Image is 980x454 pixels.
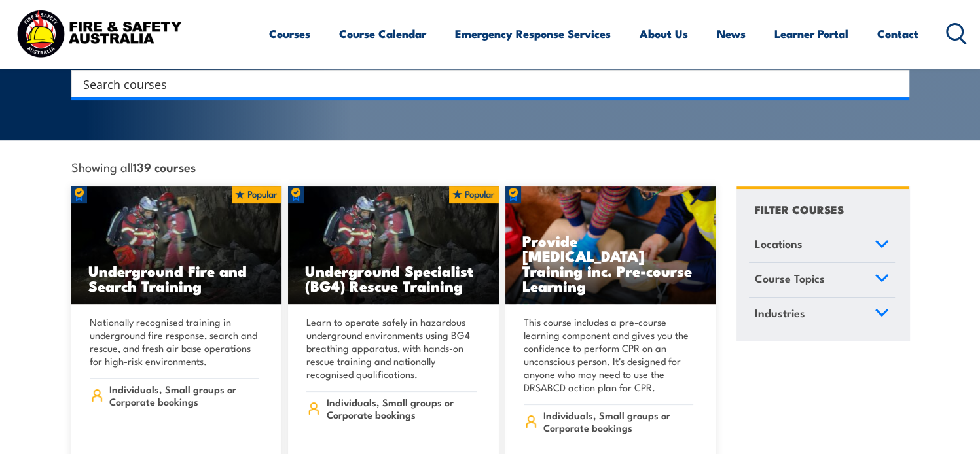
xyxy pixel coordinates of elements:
button: Search magnifier button [886,75,905,93]
span: Individuals, Small groups or Corporate bookings [543,409,693,434]
a: Learner Portal [774,16,848,51]
img: Low Voltage Rescue and Provide CPR [505,186,716,304]
a: Provide [MEDICAL_DATA] Training inc. Pre-course Learning [505,186,716,304]
h3: Underground Fire and Search Training [88,263,265,293]
strong: 139 courses [133,158,196,175]
span: Showing all [71,160,196,173]
a: Locations [749,228,895,262]
input: Search input [83,74,880,94]
p: This course includes a pre-course learning component and gives you the confidence to perform CPR ... [524,315,694,394]
a: News [717,16,746,51]
span: Locations [755,235,803,253]
a: Underground Specialist (BG4) Rescue Training [288,186,499,304]
h4: FILTER COURSES [755,200,844,218]
a: Emergency Response Services [455,16,611,51]
span: Individuals, Small groups or Corporate bookings [109,383,259,408]
a: Course Topics [749,263,895,297]
a: Underground Fire and Search Training [71,186,282,304]
h3: Provide [MEDICAL_DATA] Training inc. Pre-course Learning [522,233,699,293]
span: Course Topics [755,270,825,287]
img: Underground mine rescue [288,186,499,304]
a: Contact [877,16,918,51]
a: Industries [749,298,895,332]
form: Search form [86,75,883,93]
p: Nationally recognised training in underground fire response, search and rescue, and fresh air bas... [90,315,260,368]
a: About Us [640,16,688,51]
a: Courses [269,16,310,51]
img: Underground mine rescue [71,186,282,304]
p: Learn to operate safely in hazardous underground environments using BG4 breathing apparatus, with... [306,315,477,381]
span: Industries [755,304,805,322]
a: Course Calendar [339,16,426,51]
h3: Underground Specialist (BG4) Rescue Training [305,263,482,293]
span: Individuals, Small groups or Corporate bookings [327,396,477,421]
